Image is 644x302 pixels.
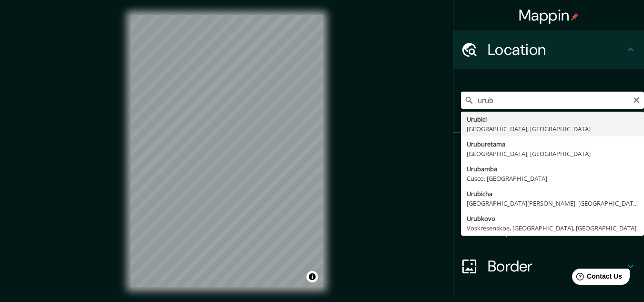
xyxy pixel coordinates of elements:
h4: Mappin [519,6,579,25]
canvas: Map [131,15,323,287]
div: [GEOGRAPHIC_DATA][PERSON_NAME], [GEOGRAPHIC_DATA] [467,198,638,208]
div: Urubici [467,115,638,124]
input: Pick your city or area [461,92,644,109]
div: [GEOGRAPHIC_DATA], [GEOGRAPHIC_DATA] [467,124,638,134]
div: Cusco, [GEOGRAPHIC_DATA] [467,174,638,183]
div: Uruburetama [467,139,638,149]
button: Clear [633,95,640,104]
h4: Location [488,40,625,59]
h4: Border [488,257,625,276]
iframe: Help widget launcher [559,265,634,292]
div: Voskresenskoe, [GEOGRAPHIC_DATA], [GEOGRAPHIC_DATA] [467,223,638,233]
h4: Layout [488,219,625,238]
img: pin-icon.png [571,13,579,21]
div: Layout [453,209,644,247]
div: [GEOGRAPHIC_DATA], [GEOGRAPHIC_DATA] [467,149,638,158]
button: Toggle attribution [307,271,318,282]
div: Urubicha [467,189,638,198]
div: Border [453,247,644,285]
div: Urubamba [467,164,638,174]
div: Style [453,171,644,209]
div: Location [453,31,644,69]
div: Pins [453,133,644,171]
div: Urubkovo [467,214,638,223]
